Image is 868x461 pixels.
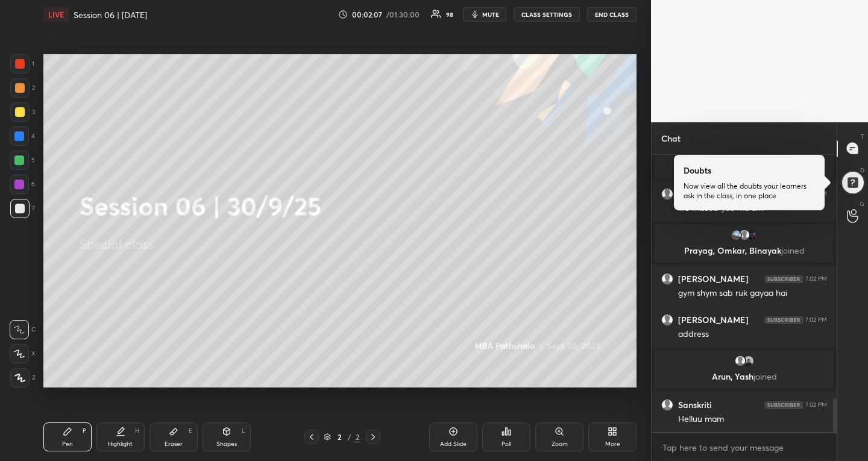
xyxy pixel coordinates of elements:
img: default.png [662,315,673,325]
div: Shapes [216,441,237,447]
div: P [83,428,86,434]
div: 98 [446,11,453,17]
img: thumbnail.jpg [747,229,759,241]
img: thumbnail.jpg [730,229,742,241]
img: default.png [662,189,673,199]
div: LIVE [43,7,69,22]
img: default.png [662,400,673,410]
h6: [PERSON_NAME] [678,274,749,284]
div: 7:02 PM [805,316,827,324]
img: 4P8fHbbgJtejmAAAAAElFTkSuQmCC [764,316,803,324]
div: 2 [354,431,361,442]
div: Add Slide [440,441,467,447]
div: 3 [10,102,35,122]
p: Arun, Yash [662,372,826,381]
span: joined [781,245,805,256]
div: 1 [10,54,34,74]
h6: [PERSON_NAME] [678,315,749,325]
div: 2 [10,78,35,98]
div: 7 [10,199,35,218]
div: 2 [333,433,345,441]
img: default.png [662,274,673,284]
p: Prayag, Omkar, Binayak [662,246,826,256]
p: D [860,166,864,175]
div: Poll [502,441,511,447]
div: Eraser [165,441,183,447]
div: L [242,428,245,434]
button: mute [463,7,506,22]
div: 5 [10,151,35,170]
div: H [135,428,139,434]
button: END CLASS [587,7,637,22]
div: address [678,328,827,340]
span: mute [482,10,499,19]
div: C [10,320,36,339]
div: 7:02 PM [805,401,827,409]
div: Helluu mam [678,413,827,425]
div: Pen [62,441,73,447]
div: Highlight [108,441,133,447]
div: we missed you ma'am [678,202,827,215]
h6: Sanskriti [678,400,712,410]
div: grid [652,155,837,433]
div: More [605,441,620,447]
div: Z [10,368,36,387]
img: default.png [734,355,746,367]
div: X [10,344,36,363]
div: gym shym sab ruk gayaa hai [678,287,827,299]
p: T [861,132,864,141]
h4: Session 06 | [DATE] [74,9,147,20]
p: Chat [652,122,690,154]
div: 4 [10,127,35,146]
p: Somya, Vaidik [662,161,826,171]
img: default.png [738,229,750,241]
img: 4P8fHbbgJtejmAAAAAElFTkSuQmCC [764,275,803,283]
img: thumbnail.jpg [743,355,755,367]
div: Zoom [552,441,568,447]
div: / [348,433,351,441]
div: 6 [10,175,35,194]
img: 4P8fHbbgJtejmAAAAAElFTkSuQmCC [764,401,803,409]
button: CLASS SETTINGS [514,7,580,22]
p: G [860,199,864,209]
div: E [189,428,192,434]
div: 7:02 PM [805,275,827,283]
span: joined [753,371,777,382]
